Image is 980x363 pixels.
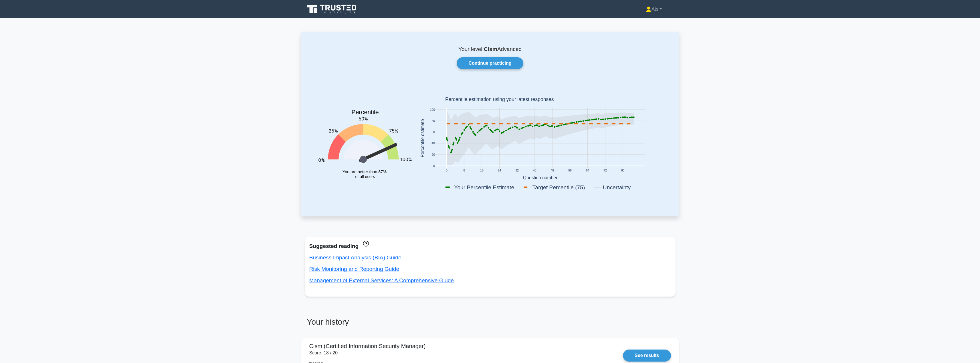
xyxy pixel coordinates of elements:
a: Ats [632,3,675,15]
text: 80 [621,169,624,172]
a: Business Impact Analysis (BIA) Guide [309,255,401,261]
p: Your level: Advanced [315,46,665,53]
a: Risk Monitoring and Reporting Guide [309,266,399,272]
text: 40 [533,169,536,172]
text: 40 [431,142,435,145]
text: 0 [446,169,447,172]
text: Percentile estimation using your latest responses [445,97,554,102]
text: Question number [523,175,557,180]
text: 56 [568,169,572,172]
text: 64 [586,169,589,172]
b: Cism [484,46,497,52]
tspan: You are better than 87% [342,169,387,174]
tspan: of all users [355,174,375,179]
text: Percentile estimate [420,119,425,157]
text: 20 [431,153,435,156]
text: 100 [430,108,435,111]
text: 80 [431,119,435,123]
div: Suggested reading [309,242,671,251]
h3: Your history [305,317,487,332]
text: Percentile [351,109,379,116]
text: 16 [480,169,484,172]
a: These concepts have been answered less than 50% correct. The guides disapear when you answer ques... [361,240,369,246]
text: 60 [431,131,435,134]
a: Management of External Services: A Comprehensive Guide [309,277,454,283]
text: 0 [433,164,435,167]
text: 48 [551,169,554,172]
text: 72 [603,169,607,172]
text: 24 [498,169,501,172]
a: See results [623,350,671,362]
a: Continue practicing [457,57,523,69]
text: 8 [463,169,465,172]
text: 32 [515,169,519,172]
